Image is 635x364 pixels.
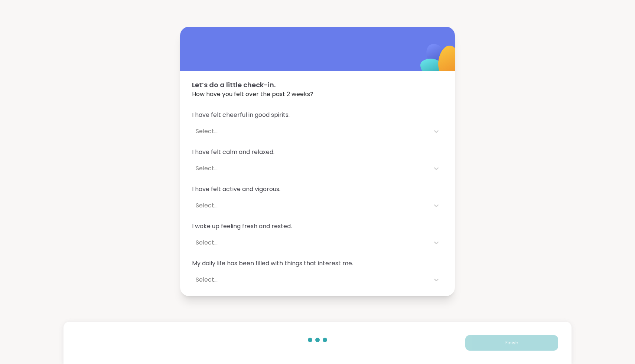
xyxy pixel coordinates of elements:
[196,127,426,136] div: Select...
[196,164,426,173] div: Select...
[192,80,443,90] span: Let’s do a little check-in.
[192,185,443,194] span: I have felt active and vigorous.
[192,259,443,268] span: My daily life has been filled with things that interest me.
[403,24,477,98] img: ShareWell Logomark
[196,201,426,210] div: Select...
[192,222,443,231] span: I woke up feeling fresh and rested.
[196,238,426,247] div: Select...
[192,90,443,99] span: How have you felt over the past 2 weeks?
[192,111,443,119] span: I have felt cheerful in good spirits.
[465,335,558,351] button: Finish
[196,275,426,284] div: Select...
[505,340,518,346] span: Finish
[192,148,443,157] span: I have felt calm and relaxed.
